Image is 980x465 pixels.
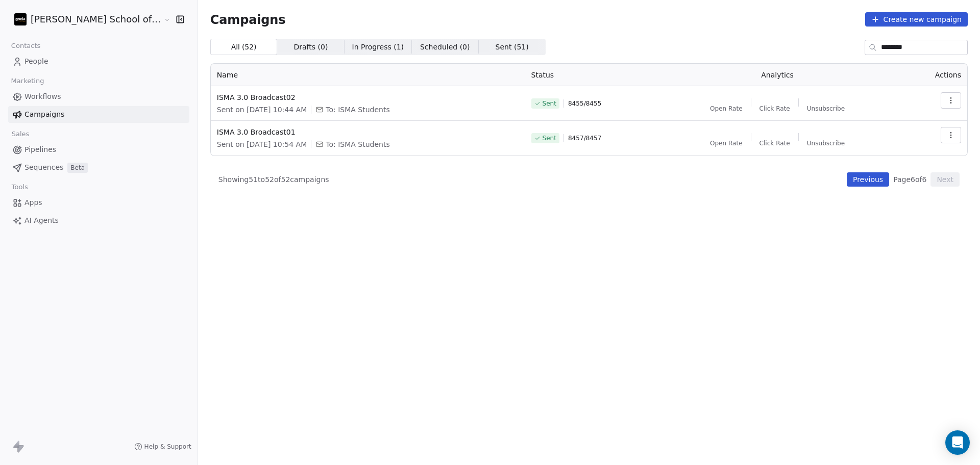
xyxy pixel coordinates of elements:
[759,105,790,113] span: Click Rate
[293,42,328,53] span: Drafts ( 0 )
[326,139,389,149] span: To: ISMA Students
[7,73,48,89] span: Marketing
[326,105,389,115] span: To: ISMA Students
[8,53,189,70] a: People
[8,88,189,105] a: Workflows
[217,139,307,149] span: Sent on [DATE] 10:54 AM
[24,91,61,102] span: Workflows
[496,42,529,53] span: Sent ( 51 )
[759,139,790,147] span: Click Rate
[807,139,845,147] span: Unsubscribe
[8,159,189,176] a: SequencesBeta
[14,13,27,25] img: Zeeshan%20Neck%20Print%20Dark.png
[24,109,64,120] span: Campaigns
[67,163,88,173] span: Beta
[134,443,191,451] a: Help & Support
[902,64,968,86] th: Actions
[217,92,519,102] span: ISMA 3.0 Broadcast02
[7,38,45,54] span: Contacts
[8,141,189,158] a: Pipelines
[945,430,970,455] div: Open Intercom Messenger
[420,42,470,53] span: Scheduled ( 0 )
[211,64,525,86] th: Name
[847,172,889,187] button: Previous
[710,139,743,147] span: Open Rate
[144,443,191,451] span: Help & Support
[352,42,404,53] span: In Progress ( 1 )
[217,127,519,137] span: ISMA 3.0 Broadcast01
[568,99,601,108] span: 8455 / 8455
[31,13,161,26] span: [PERSON_NAME] School of Finance LLP
[543,134,556,142] span: Sent
[653,64,902,86] th: Analytics
[807,105,845,113] span: Unsubscribe
[24,56,48,67] span: People
[568,134,601,142] span: 8457 / 8457
[930,172,960,187] button: Next
[8,194,189,211] a: Apps
[7,126,34,142] span: Sales
[217,105,307,115] span: Sent on [DATE] 10:44 AM
[24,162,63,173] span: Sequences
[8,106,189,123] a: Campaigns
[525,64,653,86] th: Status
[893,174,926,185] span: Page 6 of 6
[24,197,42,208] span: Apps
[865,12,968,27] button: Create new campaign
[543,99,556,108] span: Sent
[710,105,743,113] span: Open Rate
[218,174,329,185] span: Showing 51 to 52 of 52 campaigns
[24,215,59,226] span: AI Agents
[8,212,189,229] a: AI Agents
[7,179,32,195] span: Tools
[210,12,286,27] span: Campaigns
[24,144,56,155] span: Pipelines
[12,11,157,28] button: [PERSON_NAME] School of Finance LLP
